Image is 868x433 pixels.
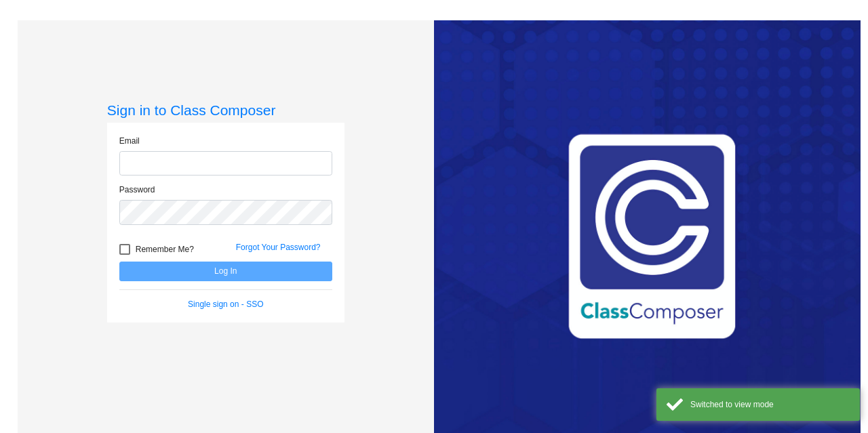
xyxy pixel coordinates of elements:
a: Single sign on - SSO [188,300,263,309]
button: Log In [119,262,332,281]
div: Switched to view mode [690,398,850,411]
h3: Sign in to Class Composer [107,102,344,119]
label: Email [119,135,140,147]
label: Password [119,184,155,196]
span: Remember Me? [136,241,194,257]
a: Forgot Your Password? [236,243,321,252]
